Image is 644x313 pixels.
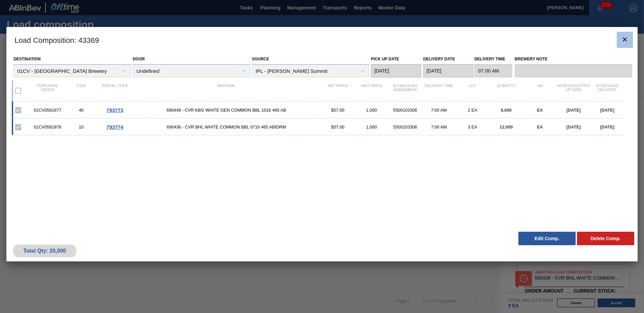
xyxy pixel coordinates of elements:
[132,108,321,113] span: 690449 - CVR KBG WHITE GEN COMMON BBL 1016 465 AB
[423,57,455,61] label: Delivery Date
[388,108,422,113] div: 5500103306
[567,108,581,113] span: [DATE]
[98,124,132,130] div: Go to Order
[106,107,123,113] span: 793773
[388,84,422,98] div: Scheduling Agreement
[518,232,576,245] button: Edit Comp.
[64,108,98,113] div: 40
[133,57,145,61] label: Door
[321,124,355,130] div: $57.00
[388,124,422,130] div: 5500103306
[557,84,590,98] div: Scheduled Pick up Date
[64,84,98,98] div: Item
[567,124,581,130] span: [DATE]
[577,232,634,245] button: Delete Comp.
[423,64,474,78] input: mm/dd/yyyy
[456,124,489,130] div: 3 EA
[18,248,71,254] div: Total Qty: 20,000
[422,84,456,98] div: Delivery Time
[355,124,388,130] div: 1,000
[98,84,132,98] div: Portal code
[523,84,557,98] div: UM
[13,57,40,61] label: Destination
[31,124,64,130] div: 01CV0561878
[64,124,98,130] div: 10
[456,108,489,113] div: 2 EA
[537,124,543,130] span: EA
[355,108,388,113] div: 1,000
[31,108,64,113] div: 01CV0561877
[600,108,614,113] span: [DATE]
[501,108,512,113] span: 8,000
[422,108,456,113] div: 7:00 AM
[537,108,543,113] span: EA
[456,84,489,98] div: Lot
[6,27,638,53] h3: Load Composition : 43369
[252,57,269,61] label: Source
[489,84,523,98] div: Quantity
[371,64,421,78] input: mm/dd/yyyy
[132,124,321,130] span: 690436 - CVR BHL WHITE COMMON BBL 0716 465 ABIDRM
[474,54,512,64] label: Delivery Time
[422,124,456,130] div: 7:00 AM
[106,124,123,130] span: 793774
[515,54,632,64] label: Brewery Note
[321,108,355,113] div: $57.00
[500,124,513,130] span: 12,000
[132,84,321,98] div: Material
[31,84,64,98] div: Purchase order
[371,57,399,61] label: Pick up Date
[98,107,132,113] div: Go to Order
[590,84,624,98] div: Scheduled Delivery
[321,84,355,98] div: Net Price
[600,124,614,130] span: [DATE]
[355,84,388,98] div: Unit Price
